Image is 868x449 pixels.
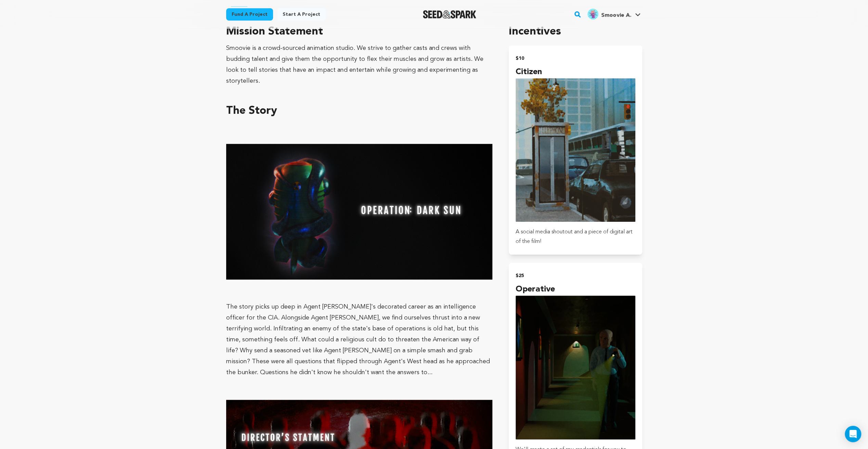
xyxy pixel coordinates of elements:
[226,301,493,378] p: The story picks up deep in Agent [PERSON_NAME]'s decorated career as an intelligence officer for ...
[516,271,635,281] h2: $25
[509,24,642,40] h1: Incentives
[277,8,326,21] a: Start a project
[516,283,635,296] h4: Operative
[587,9,598,19] img: 3e4a48f477ea2e1c.jpg
[516,227,635,246] p: A social media shoutout and a piece of digital art of the film!
[226,103,493,119] h3: The Story
[516,66,635,78] h4: Citizen
[601,13,631,18] span: Smoovie A.
[587,9,631,19] div: Smoovie A.'s Profile
[226,43,493,86] div: Smoovie is a crowd-sourced animation studio. We strive to gather casts and crews with budding tal...
[509,45,642,255] button: $10 Citizen incentive A social media shoutout and a piece of digital art of the film!
[423,10,477,18] img: Seed&Spark Logo Dark Mode
[423,10,477,18] a: Seed&Spark Homepage
[226,8,273,21] a: Fund a project
[516,54,635,63] h2: $10
[226,144,493,280] img: 1741056103-TentaclePoster_03wide.jpg
[586,7,642,19] a: Smoovie A.'s Profile
[516,296,635,439] img: incentive
[586,7,642,22] span: Smoovie A.'s Profile
[845,426,861,442] div: Open Intercom Messenger
[226,24,493,40] h3: Mission Statement
[516,78,635,222] img: incentive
